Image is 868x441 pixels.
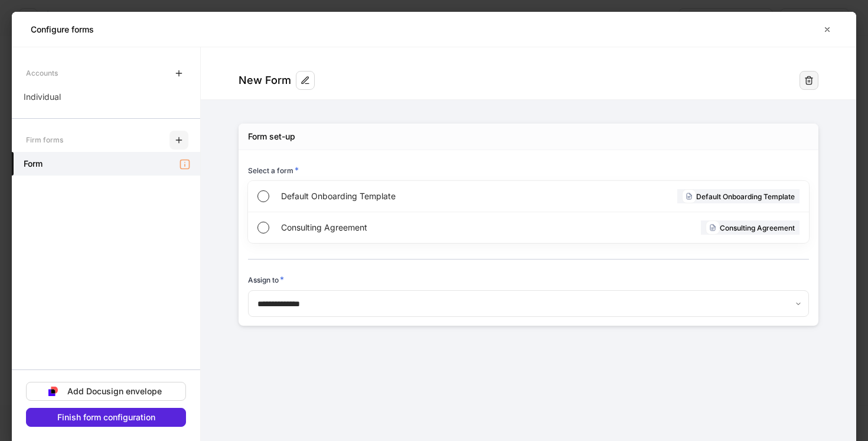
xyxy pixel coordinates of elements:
h6: Assign to [248,274,284,286]
h5: Configure forms [31,24,94,35]
div: Finish form configuration [57,413,155,421]
div: Accounts [26,63,58,83]
h5: Form [24,158,43,170]
div: Form set-up [248,131,295,142]
div: Default Onboarding Template [677,189,800,203]
span: Consulting Agreement [281,222,525,234]
span: Default Onboarding Template [281,190,527,202]
div: New Form [239,73,291,87]
button: Finish form configuration [26,408,186,427]
a: Form [12,152,200,176]
a: Individual [12,85,200,109]
button: Add Docusign envelope [26,382,186,401]
div: Firm forms [26,129,63,150]
p: Individual [24,91,61,103]
div: Consulting Agreement [701,220,800,235]
h6: Select a form [248,164,299,176]
div: Add Docusign envelope [67,387,162,395]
